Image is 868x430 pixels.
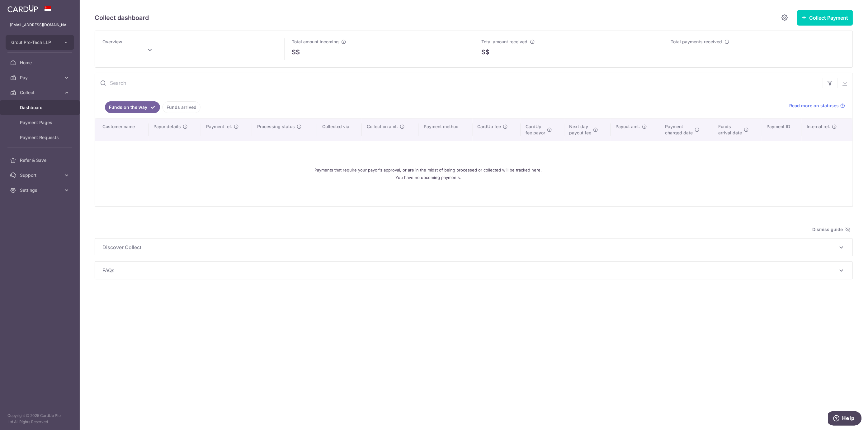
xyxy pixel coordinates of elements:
span: Dismiss guide [813,226,851,233]
span: Payment Requests [20,134,61,141]
a: Funds arrived [163,101,200,113]
span: Refer & Save [20,157,61,163]
input: Search [95,73,823,93]
span: Overview [102,39,122,44]
a: Read more on statuses [790,103,845,109]
th: Collected via [317,118,362,141]
span: Collect [20,89,61,96]
a: Funds on the way [105,101,160,113]
span: Help [14,4,27,10]
span: Support [20,172,61,178]
span: S$ [481,47,489,57]
span: CardUp fee [478,123,501,130]
p: FAQs [102,267,845,274]
th: Payment ID [762,118,802,141]
th: Payment method [419,118,473,141]
span: Total amount received [481,39,527,44]
span: Total payments received [671,39,722,44]
span: Funds arrival date [718,123,742,136]
span: Collection amt. [367,123,398,130]
span: CardUp fee payor [526,123,545,136]
span: Read more on statuses [790,103,839,109]
h5: Collect dashboard [95,13,149,23]
span: Payment charged date [665,123,693,136]
span: FAQs [102,267,838,274]
img: CardUp [7,5,38,12]
th: Customer name [95,118,149,141]
p: [EMAIL_ADDRESS][DOMAIN_NAME] [10,22,70,28]
button: Grout Pro-Tech LLP [6,35,74,50]
span: Discover Collect [102,244,838,251]
span: Grout Pro-Tech LLP [11,39,57,46]
span: Dashboard [20,104,61,111]
span: Payment Pages [20,119,61,126]
div: Payments that require your payor's approval, or are in the midst of being processed or collected ... [102,146,754,201]
span: Home [20,60,61,66]
span: Payout amt. [616,123,640,130]
span: Payment ref. [206,123,232,130]
span: Processing status [257,123,295,130]
span: Total amount incoming [292,39,339,44]
p: Discover Collect [102,244,845,251]
span: Settings [20,187,61,193]
span: Internal ref. [807,123,830,130]
iframe: Opens a widget where you can find more information [828,411,862,427]
span: Payor details [153,123,181,130]
span: Next day payout fee [569,123,592,136]
span: Pay [20,75,61,81]
span: S$ [292,47,300,57]
button: Collect Payment [797,10,853,26]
